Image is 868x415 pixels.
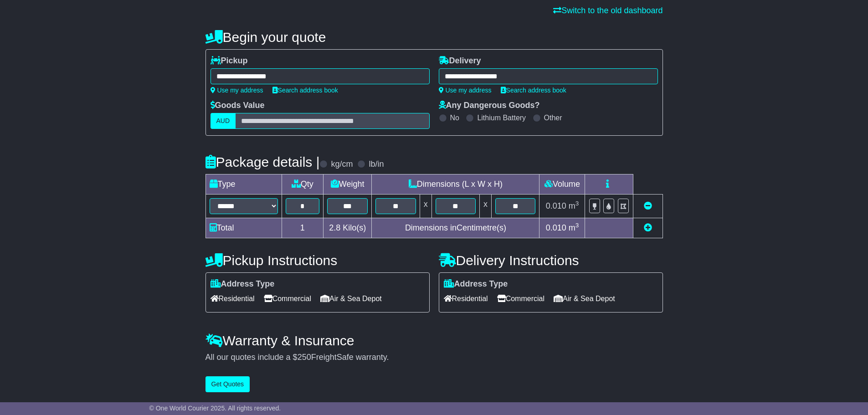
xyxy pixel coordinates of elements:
td: Qty [282,174,324,195]
h4: Delivery Instructions [439,253,663,268]
label: AUD [211,113,236,129]
td: x [420,195,431,218]
h4: Warranty & Insurance [205,333,663,348]
label: Delivery [439,56,481,66]
span: 0.010 [546,223,566,232]
span: m [569,201,579,210]
label: Goods Value [211,101,265,111]
label: kg/cm [331,159,353,169]
label: Other [544,113,562,122]
span: Air & Sea Depot [320,292,382,306]
a: Use my address [439,87,492,94]
sup: 3 [575,200,579,207]
td: Dimensions in Centimetre(s) [372,218,539,238]
td: Weight [324,174,372,195]
label: Address Type [444,279,508,289]
span: m [569,223,579,232]
label: No [450,113,459,122]
label: Pickup [211,56,248,66]
td: Type [205,174,282,195]
button: Get Quotes [205,376,250,392]
td: Total [205,218,282,238]
a: Switch to the old dashboard [553,6,663,15]
td: Volume [539,174,585,195]
label: Any Dangerous Goods? [439,101,540,111]
h4: Begin your quote [205,30,663,45]
span: Commercial [497,292,544,306]
span: 0.010 [546,201,566,210]
a: Search address book [272,87,338,94]
span: © One World Courier 2025. All rights reserved. [149,405,281,412]
span: 250 [298,353,311,362]
a: Search address book [501,87,566,94]
td: x [480,195,492,218]
label: lb/in [369,159,384,169]
span: Residential [211,292,255,306]
td: Kilo(s) [324,218,372,238]
td: 1 [282,218,324,238]
sup: 3 [575,222,579,229]
a: Remove this item [644,201,652,210]
span: 2.8 [329,223,340,232]
a: Add new item [644,223,652,232]
span: Air & Sea Depot [554,292,615,306]
h4: Pickup Instructions [205,253,430,268]
label: Address Type [211,279,275,289]
span: Residential [444,292,488,306]
td: Dimensions (L x W x H) [372,174,539,195]
span: Commercial [264,292,311,306]
a: Use my address [211,87,263,94]
label: Lithium Battery [477,113,526,122]
h4: Package details | [205,154,320,169]
div: All our quotes include a $ FreightSafe warranty. [205,353,663,363]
